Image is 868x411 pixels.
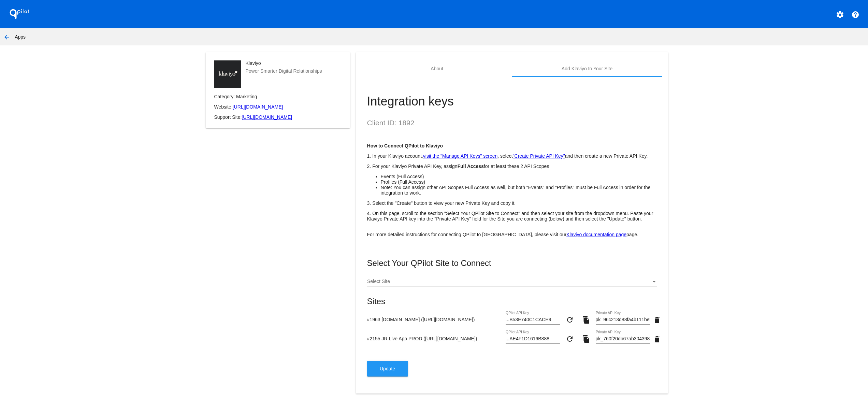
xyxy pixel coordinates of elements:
[214,94,342,99] p: Category: Marketing
[506,317,560,323] input: QPilot API Key
[513,153,565,159] a: "Create Private API Key"
[367,153,657,159] p: 1. In your Klaviyo account, , select and then create a new Private API Key.
[367,94,657,109] h1: Integration keys
[367,200,657,206] p: 3. Select the "Create" button to view your new Private Key and copy it.
[367,258,657,268] mat-card-title: Select Your QPilot Site to Connect
[566,316,574,324] mat-icon: refresh
[214,104,342,110] p: Website:
[596,317,650,323] input: Private API Key
[380,366,395,371] span: Update
[582,335,590,343] mat-icon: file_copy
[214,114,342,120] p: Support Site:
[381,185,657,196] li: Note: You can assign other API Scopes Full Access as well, but both "Events" and "Profiles" must ...
[423,153,498,159] a: visit the "Manage API Keys" screen
[653,335,661,343] mat-icon: delete
[367,119,657,127] h2: Client ID: 1892
[653,316,661,324] mat-icon: delete
[367,297,657,306] mat-card-title: Sites
[367,143,443,148] strong: How to Connect QPilot to Klaviyo
[245,68,322,74] mat-card-subtitle: Power Smarter Digital Relationships
[566,232,626,237] a: Klaviyo documentation page
[431,66,443,71] div: About
[381,174,657,179] li: Events (Full Access)
[458,164,484,169] strong: Full Access
[566,335,574,343] mat-icon: refresh
[242,114,292,120] a: [URL][DOMAIN_NAME]
[367,211,657,222] p: 4. On this page, scroll to the section "Select Your QPilot Site to Connect" and then select your ...
[836,11,844,19] mat-icon: settings
[6,7,33,21] h1: QPilot
[582,316,590,324] mat-icon: file_copy
[381,179,657,185] li: Profiles (Full Access)
[245,60,322,66] mat-card-title: Klaviyo
[367,361,408,377] button: Update
[233,104,283,110] a: [URL][DOMAIN_NAME]
[596,336,650,342] input: Private API Key
[851,11,859,19] mat-icon: help
[214,60,241,88] img: d6ec0e2e-78fe-44a8-b0e7-d462f330a0e3
[3,33,11,41] mat-icon: arrow_back
[562,66,612,71] div: Add Klaviyo to Your Site
[367,164,657,169] p: 2. For your Klaviyo Private API Key, assign for at least these 2 API Scopes
[367,226,657,237] p: For more detailed instructions for connecting QPilot to [GEOGRAPHIC_DATA], please visit our page.
[506,336,560,342] input: QPilot API Key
